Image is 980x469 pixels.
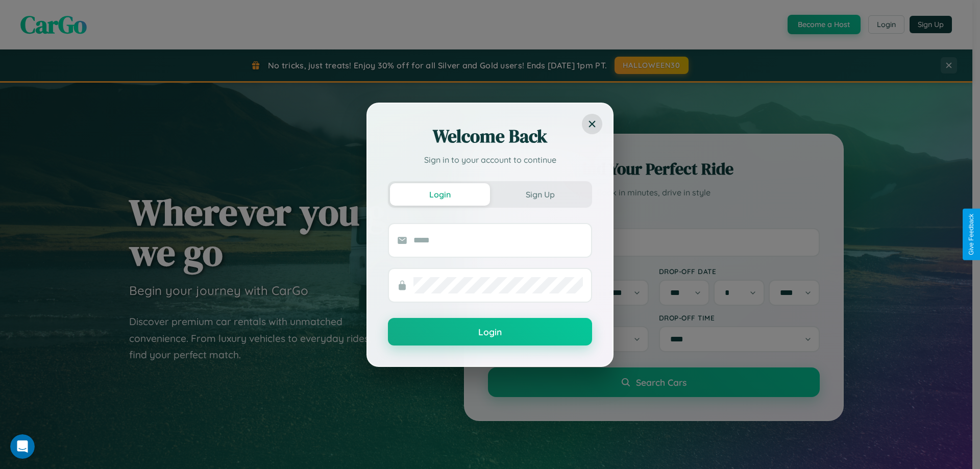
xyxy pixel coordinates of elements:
[388,154,592,166] p: Sign in to your account to continue
[10,434,35,459] iframe: Intercom live chat
[388,124,592,149] h2: Welcome Back
[968,214,975,255] div: Give Feedback
[490,183,590,206] button: Sign Up
[388,318,592,345] button: Login
[390,183,490,206] button: Login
